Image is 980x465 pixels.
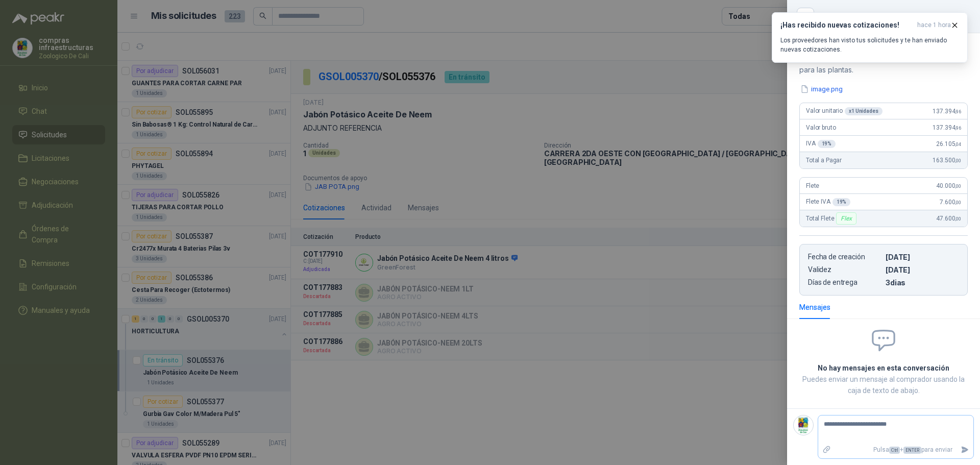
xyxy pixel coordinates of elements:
p: Validez [808,265,881,274]
h3: ¡Has recibido nuevas cotizaciones! [780,21,913,30]
span: 26.105 [936,140,961,148]
span: 137.394 [933,108,961,115]
button: Close [799,10,812,22]
span: ,00 [955,158,961,163]
span: IVA [806,140,836,148]
span: ,96 [955,125,961,131]
button: Enviar [957,441,973,459]
div: 19 % [818,140,836,148]
span: 163.500 [933,157,961,164]
span: ,00 [955,216,961,222]
p: Los proveedores han visto tus solicitudes y te han enviado nuevas cotizaciones. [780,36,959,54]
span: ,00 [955,200,961,205]
div: x 1 Unidades [845,107,883,115]
span: ,04 [955,141,961,147]
span: ,00 [955,183,961,189]
span: Valor bruto [806,124,836,131]
p: 3 dias [886,278,959,287]
div: Flex [836,212,856,225]
span: Flete [806,182,819,189]
span: Ctrl [889,447,900,454]
span: 40.000 [936,182,961,189]
p: Puedes enviar un mensaje al comprador usando la caja de texto de abajo. [799,374,968,396]
div: Mensajes [799,302,830,313]
span: hace 1 hora [917,21,951,30]
span: 47.600 [936,215,961,222]
span: Valor unitario [806,107,883,115]
h2: No hay mensajes en esta conversación [799,362,968,374]
span: ENTER [903,447,921,454]
img: Company Logo [794,415,813,435]
button: image.png [799,84,844,94]
label: Adjuntar archivos [818,441,836,459]
span: ,96 [955,109,961,114]
p: Días de entrega [808,278,881,287]
p: [DATE] [886,253,959,261]
span: 7.600 [940,199,961,206]
span: Flete IVA [806,198,850,206]
p: [DATE] [886,265,959,274]
span: Total a Pagar [806,157,842,164]
div: COT177910 [820,8,968,25]
span: Total Flete [806,212,859,225]
div: 19 % [832,198,851,206]
button: ¡Has recibido nuevas cotizaciones!hace 1 hora Los proveedores han visto tus solicitudes y te han ... [772,12,968,63]
p: Fecha de creación [808,253,881,261]
span: 137.394 [933,124,961,131]
p: Pulsa + para enviar [836,441,957,459]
